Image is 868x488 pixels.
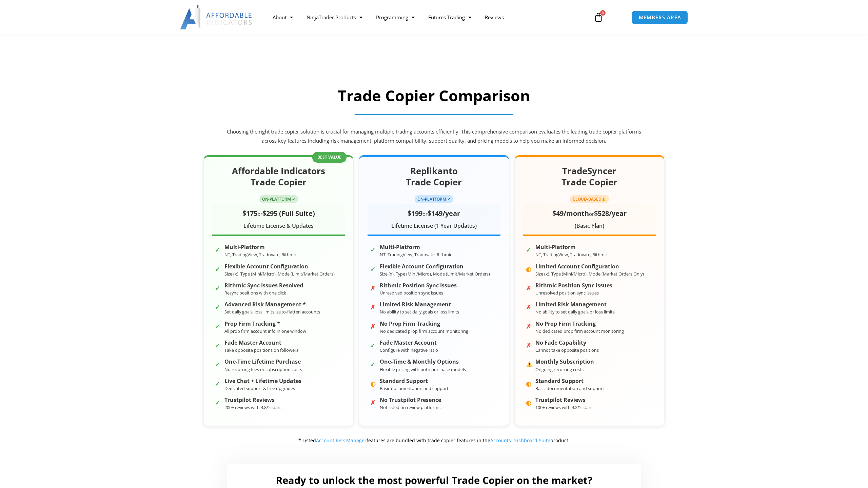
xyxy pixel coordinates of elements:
span: ON-PLATFORM ✓ [415,195,453,203]
div: or [523,207,656,220]
span: ✓ [370,264,376,270]
span: ◐ [370,378,376,384]
small: 100+ reviews with 4.2/5 stars [535,404,592,410]
small: Flexible pricing with both purchase models [380,366,466,372]
span: MEMBERS AREA [639,15,681,20]
small: No ability to set daily goals or loss limits [380,309,459,315]
span: ✓ [215,359,221,365]
strong: Multi-Platform [535,244,608,250]
strong: No Prop Firm Tracking [535,321,624,327]
span: $528/year [594,209,627,218]
span: ✓ [370,359,376,365]
span: ON-PLATFORM ✓ [259,195,298,203]
span: ◐ [526,264,532,270]
small: No ability to set daily goals or loss limits [535,309,615,315]
span: ✓ [215,283,221,289]
small: Basic documentation and support [535,385,604,391]
div: Lifetime License & Updates [212,221,345,231]
span: $49/month [552,209,589,218]
a: Programming [369,9,421,25]
span: ✓ [215,340,221,346]
strong: Limited Account Configuration [535,263,644,270]
strong: Rithmic Sync Issues Resolved [224,282,303,289]
span: ✓ [215,302,221,308]
span: ✗ [526,283,532,289]
small: Not listed on review platforms [380,404,440,410]
strong: Trustpilot Reviews [224,397,281,403]
strong: Live Chat + Lifetime Updates [224,378,301,384]
strong: Flexible Account Configuration [380,263,490,270]
small: Unresolved position sync issues [380,290,443,296]
div: (Basic Plan) [523,221,656,231]
span: 0 [600,10,606,16]
small: 200+ reviews with 4.8/5 stars [224,404,281,410]
strong: No Prop Firm Tracking [380,321,468,327]
small: Dedicated support & free upgrades [224,385,295,391]
div: Lifetime License (1 Year Updates) [368,221,500,231]
small: Ongoing recurring costs [535,366,584,372]
strong: Prop Firm Tracking * [224,321,306,327]
strong: Trustpilot Reviews [535,397,592,403]
strong: Multi-Platform [380,244,452,250]
strong: Fade Master Account [380,340,438,346]
h2: Trade Copier Comparison [225,86,643,106]
span: ✗ [526,321,532,327]
h2: Replikanto Trade Copier [368,165,500,188]
p: Choosing the right trade copier solution is crucial for managing multiple trading accounts effici... [225,127,643,146]
a: NinjaTrader Products [300,9,369,25]
a: MEMBERS AREA [632,11,688,24]
span: ◐ [526,397,532,403]
span: ✗ [526,340,532,346]
strong: One-Time & Monthly Options [380,359,466,365]
img: ⚠ [602,197,606,201]
small: No recurring fees or subscription costs [224,366,302,372]
a: Reviews [478,9,511,25]
span: CLOUD-BASED [570,195,609,203]
small: Unresolved position sync issues [535,290,599,296]
small: Size (x), Type (Mini/Micro), Mode (Market Orders Only) [535,271,644,277]
h2: Ready to unlock the most powerful Trade Copier on the market? [234,474,634,487]
span: $199 [408,209,422,218]
div: or [368,207,500,220]
small: All prop firm account info in one window [224,328,306,334]
strong: One-Time Lifetime Purchase [224,359,302,365]
nav: Menu [266,9,586,25]
strong: Limited Risk Management [535,301,615,308]
span: ✗ [370,397,376,403]
strong: Rithmic Position Sync Issues [380,282,457,289]
small: NT, TradingView, Tradovate, Rithmic [535,251,608,258]
small: Configure with negative ratio [380,347,438,353]
h2: TradeSyncer Trade Copier [523,165,656,188]
a: Account Risk Manager [316,437,367,444]
span: ✗ [370,283,376,289]
small: Take opposite positions on followers [224,347,298,353]
span: ✓ [215,244,221,250]
span: ✗ [526,302,532,308]
span: ✓ [215,378,221,384]
span: $175 [242,209,257,218]
small: Size (x), Type (Mini/Micro), Mode (Limit/Market Orders) [224,271,335,277]
strong: Limited Risk Management [380,301,459,308]
strong: Multi-Platform [224,244,297,250]
strong: Flexible Account Configuration [224,263,335,270]
img: LogoAI | Affordable Indicators – NinjaTrader [180,5,253,29]
strong: Standard Support [380,378,449,384]
a: Futures Trading [421,9,478,25]
small: Resync positions with one click [224,290,286,296]
strong: Standard Support [535,378,604,384]
span: ✓ [215,397,221,403]
a: 0 [584,7,613,27]
small: Basic documentation and support [380,385,449,391]
small: Set daily goals, loss limits, auto-flatten accounts [224,309,320,315]
small: Size (x), Type (Mini/Micro), Mode (Limit/Market Orders) [380,271,490,277]
strong: Advanced Risk Management * [224,301,320,308]
span: ◐ [526,378,532,384]
strong: Monthly Subscription [535,359,594,365]
div: or [212,207,345,220]
strong: No Trustpilot Presence [380,397,441,403]
span: ✓ [526,244,532,250]
span: $149/year [428,209,460,218]
a: Accounts Dashboard Suite [490,437,550,444]
small: No dedicated prop firm account monitoring [535,328,624,334]
strong: No Fade Capability [535,340,599,346]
